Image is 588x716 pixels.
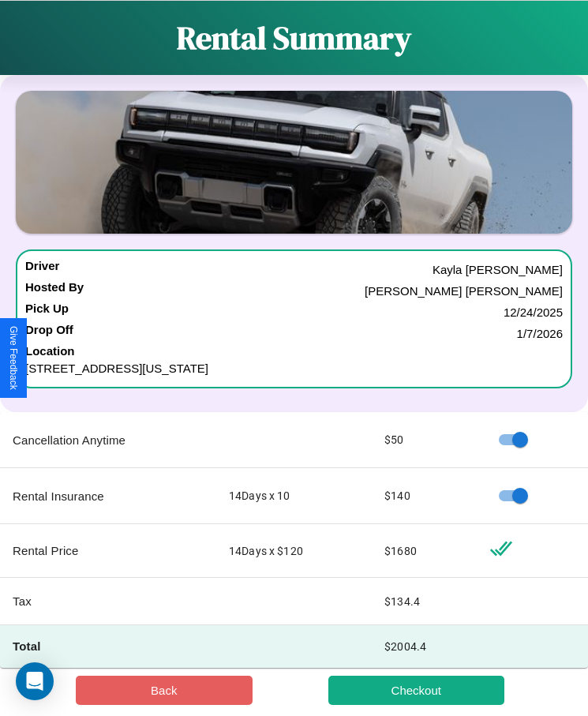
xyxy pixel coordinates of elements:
h1: Rental Summary [177,17,411,59]
p: Kayla [PERSON_NAME] [433,259,563,280]
button: Checkout [328,676,505,705]
p: Rental Price [13,540,204,561]
div: Give Feedback [8,326,19,390]
td: 14 Days x 10 [216,468,372,524]
button: Back [76,676,253,705]
td: $ 1680 [372,524,477,578]
p: Cancellation Anytime [13,429,204,451]
p: [STREET_ADDRESS][US_STATE] [25,358,563,379]
h4: Location [25,344,563,358]
td: $ 134.4 [372,578,477,625]
p: Rental Insurance [13,485,204,507]
h4: Driver [25,259,59,280]
td: $ 140 [372,468,477,524]
h4: Drop Off [25,323,73,344]
p: [PERSON_NAME] [PERSON_NAME] [365,280,563,302]
div: Open Intercom Messenger [16,662,54,700]
h4: Hosted By [25,280,84,302]
p: Tax [13,590,204,612]
td: $ 2004.4 [372,625,477,668]
p: 12 / 24 / 2025 [504,302,563,323]
h4: Pick Up [25,302,69,323]
td: 14 Days x $ 120 [216,524,372,578]
p: 1 / 7 / 2026 [517,323,563,344]
h4: Total [13,638,204,654]
td: $ 50 [372,412,477,468]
